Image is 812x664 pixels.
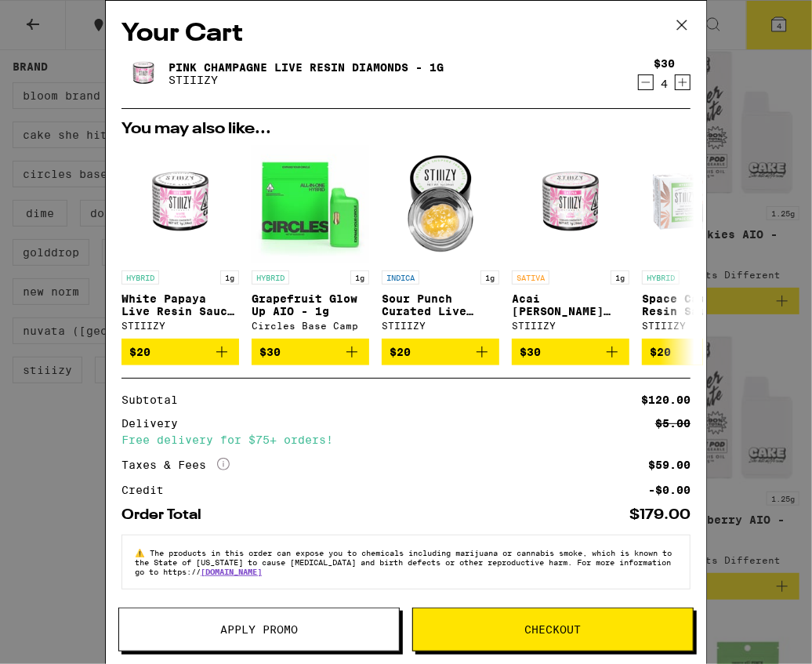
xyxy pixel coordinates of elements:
div: Subtotal [121,394,189,405]
a: Open page for Sour Punch Curated Live Resin Sauce - 1g from STIIIZY [382,145,499,339]
span: Hi. Need any help? [9,11,113,24]
div: $30 [654,57,675,70]
a: Open page for Space Cake Live Resin Sauce - 1g from STIIIZY [642,145,759,339]
p: 1g [480,270,499,285]
p: HYBRID [252,270,289,285]
p: SATIVA [512,270,549,285]
div: -$0.00 [648,484,691,495]
a: Open page for Grapefruit Glow Up AIO - 1g from Circles Base Camp [252,145,369,339]
div: Credit [121,484,175,495]
span: Apply Promo [220,624,298,635]
p: Sour Punch Curated Live Resin Sauce - 1g [382,292,499,317]
p: INDICA [382,270,419,285]
div: STIIIZY [121,321,239,331]
div: STIIIZY [642,321,759,331]
img: Pink Champagne Live Resin Diamonds - 1g [121,52,165,96]
div: $179.00 [629,508,691,522]
span: ⚠️ [135,548,150,557]
button: Add to bag [382,339,499,365]
div: Taxes & Fees [121,458,230,472]
button: Add to bag [252,339,369,365]
a: Open page for White Papaya Live Resin Sauce - 1g from STIIIZY [121,145,239,339]
div: $59.00 [648,459,691,470]
p: Space Cake Live Resin Sauce - 1g [642,292,759,317]
div: Order Total [121,508,212,522]
div: STIIIZY [512,321,629,331]
div: 4 [654,78,675,90]
img: STIIIZY - Acai Berry Live Resin Diamonds - 1g [512,145,629,263]
img: STIIIZY - White Papaya Live Resin Sauce - 1g [121,145,239,263]
button: Increment [675,74,691,90]
div: Free delivery for $75+ orders! [121,434,691,445]
span: $20 [650,346,671,358]
h2: You may also like... [121,122,691,137]
span: $20 [129,346,150,358]
p: 1g [220,270,239,285]
p: Grapefruit Glow Up AIO - 1g [252,292,369,317]
div: $5.00 [655,418,691,429]
div: Circles Base Camp [252,321,369,331]
button: Checkout [412,608,694,651]
a: [DOMAIN_NAME] [201,567,262,576]
span: $30 [259,346,281,358]
a: Open page for Acai Berry Live Resin Diamonds - 1g from STIIIZY [512,145,629,339]
div: $120.00 [641,394,691,405]
div: Delivery [121,418,189,429]
button: Add to bag [642,339,759,365]
h2: Your Cart [121,16,691,52]
span: $30 [520,346,541,358]
button: Apply Promo [118,608,400,651]
p: 1g [611,270,629,285]
button: Add to bag [121,339,239,365]
div: STIIIZY [382,321,499,331]
p: STIIIZY [169,74,444,86]
a: Pink Champagne Live Resin Diamonds - 1g [169,61,444,74]
span: The products in this order can expose you to chemicals including marijuana or cannabis smoke, whi... [135,548,672,576]
p: White Papaya Live Resin Sauce - 1g [121,292,239,317]
p: HYBRID [121,270,159,285]
button: Decrement [638,74,654,90]
button: Add to bag [512,339,629,365]
img: STIIIZY - Space Cake Live Resin Sauce - 1g [642,145,759,263]
p: HYBRID [642,270,680,285]
p: 1g [350,270,369,285]
img: Circles Base Camp - Grapefruit Glow Up AIO - 1g [252,145,369,263]
span: Checkout [525,624,582,635]
img: STIIIZY - Sour Punch Curated Live Resin Sauce - 1g [382,145,499,263]
span: $20 [390,346,411,358]
p: Acai [PERSON_NAME] Live Resin Diamonds - 1g [512,292,629,317]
